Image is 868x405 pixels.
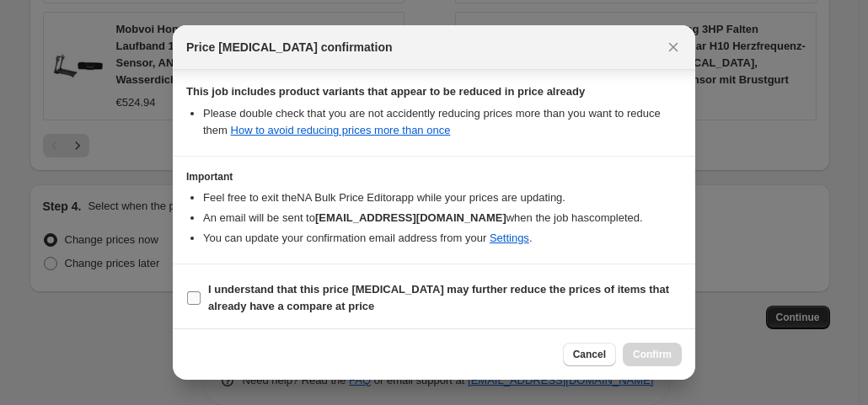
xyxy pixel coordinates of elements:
h3: Important [186,170,682,184]
b: This job includes product variants that appear to be reduced in price already [186,85,585,98]
a: How to avoid reducing prices more than once [231,124,451,136]
a: Settings [490,232,529,244]
b: [EMAIL_ADDRESS][DOMAIN_NAME] [315,211,506,224]
span: Cancel [573,348,606,361]
span: Price [MEDICAL_DATA] confirmation [186,39,393,56]
li: Feel free to exit the NA Bulk Price Editor app while your prices are updating. [203,189,682,206]
li: Please double check that you are not accidently reducing prices more than you want to reduce them [203,105,682,139]
li: An email will be sent to when the job has completed . [203,210,682,226]
button: Cancel [563,343,616,366]
button: Close [662,35,685,59]
li: You can update your confirmation email address from your . [203,230,682,247]
b: I understand that this price [MEDICAL_DATA] may further reduce the prices of items that already h... [208,283,669,312]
